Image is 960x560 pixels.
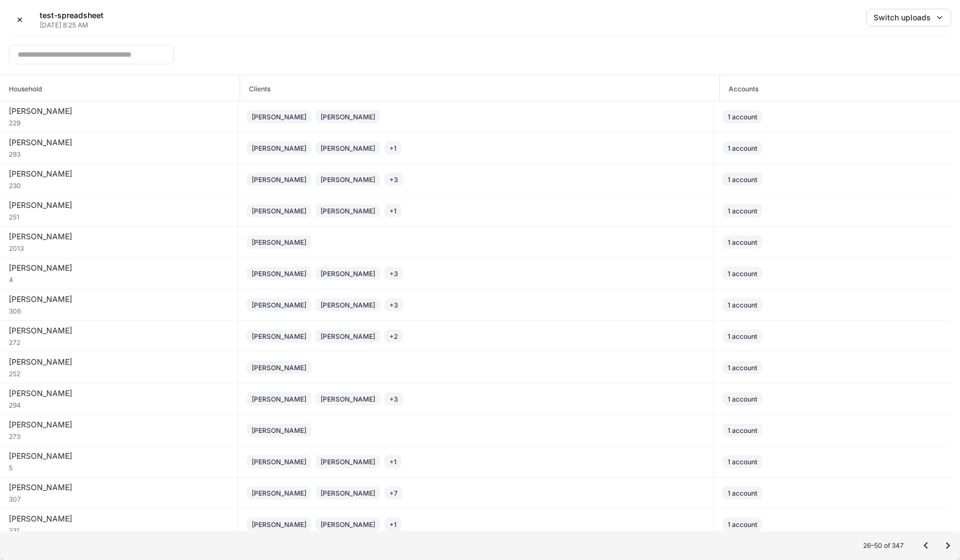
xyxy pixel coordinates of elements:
[321,519,375,530] div: [PERSON_NAME]
[9,117,229,128] div: 229
[728,206,757,216] div: 1 account
[9,325,229,336] div: [PERSON_NAME]
[321,174,375,185] div: [PERSON_NAME]
[389,457,397,467] div: + 1
[915,535,937,557] button: Go to previous page
[937,535,959,557] button: Go to next page
[321,394,375,404] div: [PERSON_NAME]
[728,363,757,373] div: 1 account
[321,457,375,467] div: [PERSON_NAME]
[9,399,229,410] div: 294
[252,300,306,310] div: [PERSON_NAME]
[252,457,306,467] div: [PERSON_NAME]
[9,137,229,148] div: [PERSON_NAME]
[321,331,375,342] div: [PERSON_NAME]
[389,206,397,216] div: + 1
[9,430,229,441] div: 273
[17,14,23,25] div: ✕
[9,9,31,31] button: ✕
[9,273,229,284] div: 4
[9,513,229,524] div: [PERSON_NAME]
[9,305,229,316] div: 306
[866,9,951,26] button: Switch uploads
[9,200,229,211] div: [PERSON_NAME]
[9,336,229,347] div: 272
[321,488,375,498] div: [PERSON_NAME]
[9,231,229,242] div: [PERSON_NAME]
[874,12,931,23] div: Switch uploads
[728,300,757,310] div: 1 account
[9,493,229,504] div: 307
[728,425,757,436] div: 1 account
[728,174,757,185] div: 1 account
[728,143,757,153] div: 1 account
[9,262,229,273] div: [PERSON_NAME]
[252,394,306,404] div: [PERSON_NAME]
[9,148,229,159] div: 293
[252,268,306,279] div: [PERSON_NAME]
[389,268,398,279] div: + 3
[252,237,306,248] div: [PERSON_NAME]
[9,106,229,117] div: [PERSON_NAME]
[252,206,306,216] div: [PERSON_NAME]
[389,394,398,404] div: + 3
[728,457,757,467] div: 1 account
[321,112,375,122] div: [PERSON_NAME]
[9,482,229,493] div: [PERSON_NAME]
[389,331,398,342] div: + 2
[863,541,904,550] p: 26–50 of 347
[728,394,757,404] div: 1 account
[252,519,306,530] div: [PERSON_NAME]
[728,519,757,530] div: 1 account
[728,268,757,279] div: 1 account
[252,425,306,436] div: [PERSON_NAME]
[9,168,229,179] div: [PERSON_NAME]
[9,294,229,305] div: [PERSON_NAME]
[252,112,306,122] div: [PERSON_NAME]
[728,112,757,122] div: 1 account
[252,331,306,342] div: [PERSON_NAME]
[389,174,398,185] div: + 3
[240,75,720,101] span: Clients
[9,367,229,378] div: 252
[720,75,960,101] span: Accounts
[321,143,375,153] div: [PERSON_NAME]
[9,388,229,399] div: [PERSON_NAME]
[40,10,104,21] h5: test-spreadsheet
[9,356,229,367] div: [PERSON_NAME]
[9,419,229,430] div: [PERSON_NAME]
[252,363,306,373] div: [PERSON_NAME]
[9,211,229,222] div: 251
[9,462,229,473] div: 5
[252,143,306,153] div: [PERSON_NAME]
[389,519,397,530] div: + 1
[720,84,758,94] h6: Accounts
[252,488,306,498] div: [PERSON_NAME]
[321,206,375,216] div: [PERSON_NAME]
[321,300,375,310] div: [PERSON_NAME]
[9,179,229,190] div: 230
[9,524,229,535] div: 231
[321,268,375,279] div: [PERSON_NAME]
[728,331,757,342] div: 1 account
[389,143,397,153] div: + 1
[389,300,398,310] div: + 3
[9,451,229,462] div: [PERSON_NAME]
[728,237,757,248] div: 1 account
[240,84,270,94] h6: Clients
[9,242,229,253] div: 2013
[728,488,757,498] div: 1 account
[389,488,398,498] div: + 7
[252,174,306,185] div: [PERSON_NAME]
[40,21,104,30] p: [DATE] 8:25 AM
